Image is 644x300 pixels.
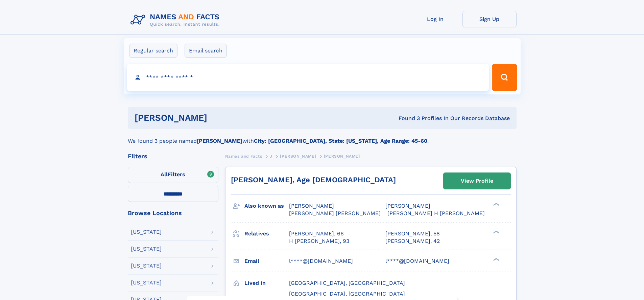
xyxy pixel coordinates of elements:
[244,228,289,239] h3: Relatives
[244,200,289,212] h3: Also known as
[385,237,440,245] a: [PERSON_NAME], 42
[128,210,218,216] div: Browse Locations
[385,230,440,237] a: [PERSON_NAME], 58
[280,152,316,160] a: [PERSON_NAME]
[131,246,162,252] div: [US_STATE]
[324,154,360,159] span: [PERSON_NAME]
[270,154,272,159] span: J
[492,230,500,234] div: ❯
[131,280,162,285] div: [US_STATE]
[492,202,500,207] div: ❯
[225,152,262,160] a: Names and Facts
[289,203,334,209] span: [PERSON_NAME]
[289,291,405,297] span: [GEOGRAPHIC_DATA], [GEOGRAPHIC_DATA]
[387,210,485,216] span: [PERSON_NAME] H [PERSON_NAME]
[135,114,303,122] h1: [PERSON_NAME]
[231,176,396,184] a: [PERSON_NAME], Age [DEMOGRAPHIC_DATA]
[385,203,430,209] span: [PERSON_NAME]
[129,44,177,58] label: Regular search
[254,138,427,144] b: City: [GEOGRAPHIC_DATA], State: [US_STATE], Age Range: 45-60
[492,257,500,261] div: ❯
[128,167,218,183] label: Filters
[197,138,242,144] b: [PERSON_NAME]
[131,229,162,235] div: [US_STATE]
[161,171,168,178] span: All
[289,237,349,245] a: H [PERSON_NAME], 93
[461,173,493,189] div: View Profile
[127,64,489,91] input: search input
[462,11,517,27] a: Sign Up
[408,11,462,27] a: Log In
[303,115,510,122] div: Found 3 Profiles In Our Records Database
[289,280,405,286] span: [GEOGRAPHIC_DATA], [GEOGRAPHIC_DATA]
[280,154,316,159] span: [PERSON_NAME]
[244,277,289,289] h3: Lived in
[244,255,289,267] h3: Email
[289,210,381,216] span: [PERSON_NAME] [PERSON_NAME]
[131,263,162,269] div: [US_STATE]
[128,129,517,145] div: We found 3 people named with .
[492,64,517,91] button: Search Button
[270,152,272,160] a: J
[185,44,227,58] label: Email search
[444,173,510,189] a: View Profile
[289,230,344,237] a: [PERSON_NAME], 66
[128,11,225,29] img: Logo Names and Facts
[128,153,218,159] div: Filters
